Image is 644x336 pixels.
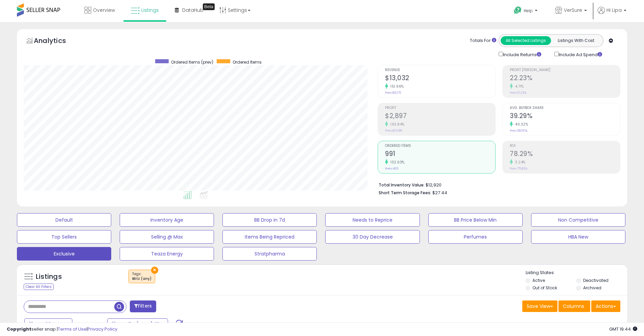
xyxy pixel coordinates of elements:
[132,276,151,281] div: Blitz (any)
[508,1,544,22] a: Help
[385,74,495,83] h2: $13,032
[532,277,545,283] label: Active
[510,166,527,171] small: Prev: 75.83%
[510,112,620,121] h2: 39.29%
[385,112,495,121] h2: $2,897
[379,180,615,188] li: $12,920
[513,122,528,127] small: 40.32%
[524,8,533,14] span: Help
[591,300,620,312] button: Actions
[510,144,620,148] span: ROI
[385,91,401,95] small: Prev: $5,172
[522,300,557,312] button: Save View
[551,36,601,45] button: Listings With Cost
[428,230,523,244] button: Perfumes
[325,230,420,244] button: 30 Day Decrease
[203,3,215,10] div: Tooltip anchor
[17,213,111,227] button: Default
[385,166,398,171] small: Prev: 426
[510,150,620,159] h2: 78.29%
[470,38,496,44] div: Totals For
[494,50,549,58] div: Include Returns
[120,230,214,244] button: Selling @ Max
[606,7,622,14] span: Hi Lipa
[388,160,405,165] small: 132.63%
[385,68,495,72] span: Revenue
[17,247,111,261] button: Exclusive
[58,326,87,332] a: Terms of Use
[222,213,317,227] button: BB Drop in 7d
[24,284,54,290] div: Clear All Filters
[513,84,524,89] small: 4.71%
[388,84,404,89] small: 151.96%
[222,230,317,244] button: Items Being Repriced
[510,91,526,95] small: Prev: 21.23%
[130,300,156,312] button: Filters
[388,122,405,127] small: 163.84%
[7,326,117,333] div: seller snap | |
[598,7,626,22] a: Hi Lipa
[379,182,425,188] b: Total Inventory Value:
[132,271,151,282] span: Tags :
[34,321,64,328] span: Last 30 Days
[17,230,111,244] button: Top Sellers
[532,285,557,291] label: Out of Stock
[385,150,495,159] h2: 991
[7,326,31,332] strong: Copyright
[385,106,495,110] span: Profit
[510,106,620,110] span: Avg. Buybox Share
[222,247,317,261] button: Stratpharma
[325,213,420,227] button: Needs to Reprice
[583,277,609,283] label: Deactivated
[513,160,526,165] small: 3.24%
[564,7,582,14] span: VerSure
[88,326,117,332] a: Privacy Policy
[583,285,601,291] label: Archived
[385,144,495,148] span: Ordered Items
[379,190,431,196] b: Short Term Storage Fees:
[171,59,213,65] span: Ordered Items (prev)
[531,230,625,244] button: HBA New
[107,318,168,330] button: Jun-11 - [DATE]-10
[182,7,204,14] span: DataHub
[428,213,523,227] button: BB Price Below Min
[385,129,402,133] small: Prev: $1,098
[151,267,158,274] button: ×
[34,36,79,47] h5: Analytics
[549,50,613,58] div: Include Ad Spend
[609,326,637,332] span: 2025-08-11 19:44 GMT
[120,213,214,227] button: Inventory Age
[24,318,72,330] button: Last 30 Days
[432,189,447,196] span: $27.44
[510,129,527,133] small: Prev: 28.00%
[526,270,627,276] p: Listing States:
[73,321,104,328] span: Compared to:
[510,74,620,83] h2: 22.23%
[531,213,625,227] button: Non Competitive
[233,59,262,65] span: Ordered Items
[93,7,115,14] span: Overview
[514,6,522,15] i: Get Help
[501,36,551,45] button: All Selected Listings
[563,303,584,310] span: Columns
[558,300,590,312] button: Columns
[117,321,160,328] span: Jun-11 - [DATE]-10
[510,68,620,72] span: Profit [PERSON_NAME]
[120,247,214,261] button: Teaza Energy
[36,272,62,282] h5: Listings
[141,7,159,14] span: Listings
